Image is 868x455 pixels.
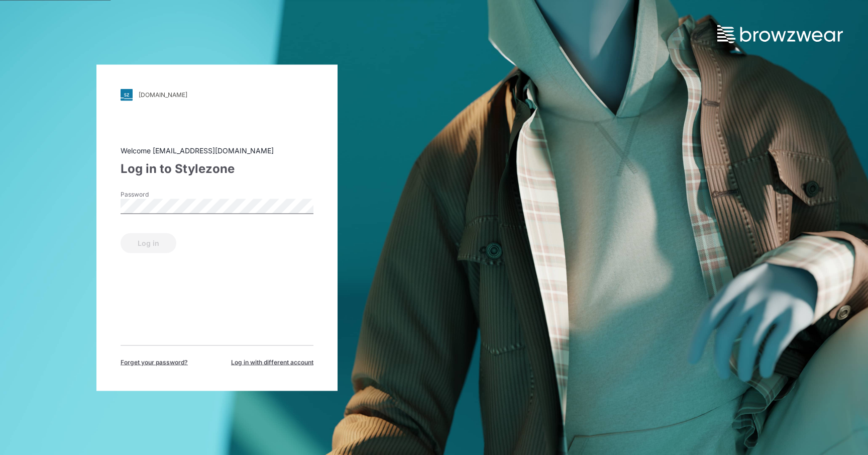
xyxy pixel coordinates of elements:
[121,145,313,155] div: Welcome [EMAIL_ADDRESS][DOMAIN_NAME]
[717,25,843,43] img: browzwear-logo.73288ffb.svg
[121,88,133,101] img: svg+xml;base64,PHN2ZyB3aWR0aD0iMjgiIGhlaWdodD0iMjgiIHZpZXdCb3g9IjAgMCAyOCAyOCIgZmlsbD0ibm9uZSIgeG...
[139,91,187,99] div: [DOMAIN_NAME]
[121,190,191,199] label: Password
[121,159,313,177] div: Log in to Stylezone
[121,357,188,367] span: Forget your password?
[231,357,313,367] span: Log in with different account
[121,88,313,101] a: [DOMAIN_NAME]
